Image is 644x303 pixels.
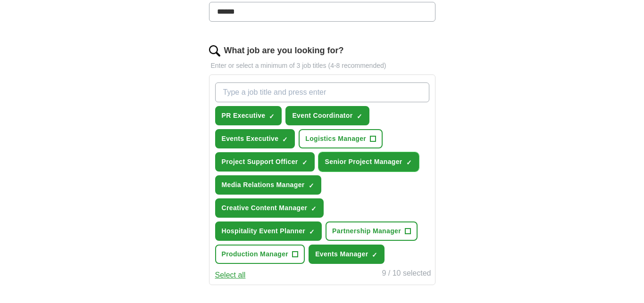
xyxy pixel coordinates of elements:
[282,136,288,143] span: ✓
[215,245,305,264] button: Production Manager
[222,226,306,236] span: Hospitality Event Planner
[292,111,352,121] span: Event Coordinator
[326,221,418,241] button: Partnership Manager
[222,180,305,190] span: Media Relations Manager
[285,106,369,125] button: Event Coordinator✓
[311,205,317,213] span: ✓
[299,129,383,148] button: Logistics Manager
[309,228,315,236] span: ✓
[309,245,385,264] button: Events Manager✓
[222,111,266,121] span: PR Executive
[309,182,314,189] span: ✓
[209,45,220,57] img: search.png
[215,270,246,281] button: Select all
[305,134,366,144] span: Logistics Manager
[215,106,282,125] button: PR Executive✓
[222,249,289,259] span: Production Manager
[406,159,412,166] span: ✓
[215,175,321,195] button: Media Relations Manager✓
[222,134,279,144] span: Events Executive
[325,157,402,167] span: Senior Project Manager
[302,159,308,166] span: ✓
[318,152,419,172] button: Senior Project Manager✓
[382,268,431,281] div: 9 / 10 selected
[215,152,315,172] button: Project Support Officer✓
[222,157,298,167] span: Project Support Officer
[269,113,275,120] span: ✓
[215,198,324,218] button: Creative Content Manager✓
[209,61,435,71] p: Enter or select a minimum of 3 job titles (4-8 recommended)
[224,44,344,57] label: What job are you looking for?
[215,221,322,241] button: Hospitality Event Planner✓
[315,249,368,259] span: Events Manager
[372,251,377,259] span: ✓
[215,82,429,102] input: Type a job title and press enter
[222,203,308,213] span: Creative Content Manager
[332,226,401,236] span: Partnership Manager
[357,113,362,120] span: ✓
[215,129,295,148] button: Events Executive✓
